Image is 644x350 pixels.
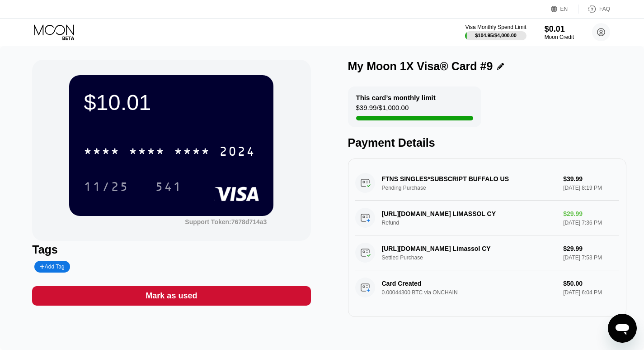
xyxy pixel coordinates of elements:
div: Tags [32,243,310,256]
div: 11/25 [77,175,136,198]
iframe: Button to launch messaging window [608,314,637,343]
div: Add Tag [40,264,64,270]
div: EN [551,5,578,14]
div: EN [560,6,568,12]
div: $104.95 / $4,000.00 [475,33,517,38]
div: Add Tag [34,261,70,273]
div: Visa Monthly Spend Limit [465,24,526,30]
div: 541 [148,175,189,198]
div: Support Token: 7678d714a3 [185,218,267,225]
div: 11/25 [84,181,129,195]
div: $0.01Moon Credit [545,24,574,40]
div: 541 [155,181,182,195]
div: FAQ [599,6,610,12]
div: Mark as used [32,286,310,306]
div: Visa Monthly Spend Limit$104.95/$4,000.00 [465,24,526,40]
div: Moon Credit [545,34,574,40]
div: My Moon 1X Visa® Card #9 [348,60,493,73]
div: 2024 [219,145,255,160]
div: $0.01 [545,24,574,34]
div: Support Token:7678d714a3 [185,218,267,225]
div: FAQ [578,5,610,14]
div: This card’s monthly limit [356,94,436,101]
div: $39.99 / $1,000.00 [356,104,409,116]
div: Mark as used [146,291,197,301]
div: Payment Details [348,136,626,149]
div: $10.01 [84,90,259,115]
